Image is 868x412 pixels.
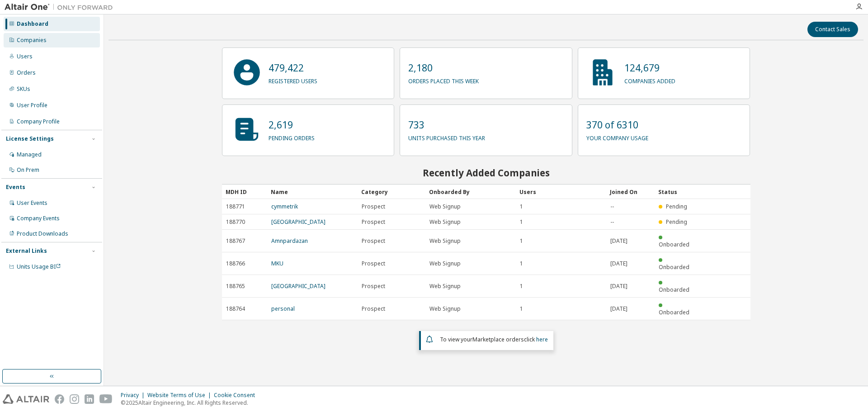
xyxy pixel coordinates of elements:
[17,263,61,270] span: Units Usage BI
[214,392,260,399] div: Cookie Consent
[624,61,675,75] p: 124,679
[6,247,47,255] div: External Links
[659,286,689,294] span: Onboarded
[271,237,308,245] a: Amnpardazan
[85,394,94,404] img: linkedin.svg
[610,203,614,210] span: --
[70,394,79,404] img: instagram.svg
[147,392,214,399] div: Website Terms of Use
[17,20,48,28] div: Dashboard
[17,37,47,44] div: Companies
[429,203,461,210] span: Web Signup
[269,118,315,132] p: 2,619
[610,260,627,267] span: [DATE]
[610,218,614,226] span: --
[666,218,687,226] span: Pending
[408,75,479,85] p: orders placed this week
[429,283,461,290] span: Web Signup
[610,185,651,199] div: Joined On
[586,118,648,132] p: 370 of 6310
[362,237,385,245] span: Prospect
[271,305,295,313] a: personal
[586,132,648,142] p: your company usage
[520,203,523,210] span: 1
[624,75,675,85] p: companies added
[17,118,60,125] div: Company Profile
[17,151,42,158] div: Managed
[807,22,858,37] button: Contact Sales
[362,203,385,210] span: Prospect
[610,283,627,290] span: [DATE]
[226,237,245,245] span: 188767
[226,283,245,290] span: 188765
[121,399,260,407] p: © 2025 Altair Engineering, Inc. All Rights Reserved.
[226,185,264,199] div: MDH ID
[271,282,325,290] a: [GEOGRAPHIC_DATA]
[429,260,461,267] span: Web Signup
[271,218,325,226] a: [GEOGRAPHIC_DATA]
[429,305,461,313] span: Web Signup
[519,185,603,199] div: Users
[520,305,523,313] span: 1
[269,75,317,85] p: registered users
[6,135,54,142] div: License Settings
[121,392,147,399] div: Privacy
[408,132,485,142] p: units purchased this year
[17,215,60,222] div: Company Events
[429,237,461,245] span: Web Signup
[659,263,689,271] span: Onboarded
[226,218,245,226] span: 188770
[658,185,696,199] div: Status
[17,102,47,109] div: User Profile
[362,218,385,226] span: Prospect
[362,305,385,313] span: Prospect
[536,336,548,343] a: here
[440,336,548,343] span: To view your click
[472,336,524,343] em: Marketplace orders
[361,185,422,199] div: Category
[226,305,245,313] span: 188764
[429,185,512,199] div: Onboarded By
[222,167,750,179] h2: Recently Added Companies
[408,118,485,132] p: 733
[659,241,689,248] span: Onboarded
[226,260,245,267] span: 188766
[659,308,689,316] span: Onboarded
[271,203,298,210] a: cymmetrik
[55,394,64,404] img: facebook.svg
[269,132,315,142] p: pending orders
[610,237,627,245] span: [DATE]
[5,3,118,12] img: Altair One
[269,61,317,75] p: 479,422
[271,185,354,199] div: Name
[362,283,385,290] span: Prospect
[17,53,33,60] div: Users
[226,203,245,210] span: 188771
[17,199,47,207] div: User Events
[6,184,25,191] div: Events
[362,260,385,267] span: Prospect
[3,394,49,404] img: altair_logo.svg
[520,218,523,226] span: 1
[17,69,36,76] div: Orders
[408,61,479,75] p: 2,180
[429,218,461,226] span: Web Signup
[520,237,523,245] span: 1
[17,85,30,93] div: SKUs
[520,260,523,267] span: 1
[520,283,523,290] span: 1
[17,230,68,237] div: Product Downloads
[17,166,39,174] div: On Prem
[271,260,283,267] a: MKU
[99,394,113,404] img: youtube.svg
[610,305,627,313] span: [DATE]
[666,203,687,210] span: Pending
